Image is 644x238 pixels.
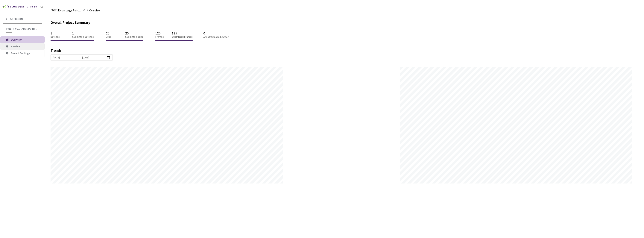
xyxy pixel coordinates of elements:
[106,31,112,35] p: 25
[11,38,22,41] span: Overview
[89,8,100,13] span: Overview
[11,45,20,48] span: Batches
[172,31,193,35] p: 125
[87,8,88,13] li: /
[72,31,94,35] p: 1
[155,35,164,38] p: Frames
[203,35,244,39] p: Annotations Submitted
[82,55,106,60] input: End date
[51,48,633,54] div: Trends
[155,31,164,35] p: 125
[203,31,244,35] p: 0
[78,56,81,59] span: swap-right
[53,55,76,60] input: Start date
[51,19,638,25] div: Overall Project Summary
[51,31,60,35] p: 1
[72,35,94,38] p: Submitted Batches
[27,5,37,9] div: GT Studio
[125,31,143,35] p: 25
[106,35,112,38] p: Jobs
[172,35,193,38] p: Submitted Frames
[51,8,81,13] span: [POC] Rivian Large Point Clouds
[51,35,60,38] p: Batches
[10,17,23,20] span: All Projects
[11,51,30,55] span: Project Settings
[125,35,143,38] p: Submitted Jobs
[78,56,81,59] span: to
[6,27,40,31] span: [POC] Rivian Large Point Clouds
